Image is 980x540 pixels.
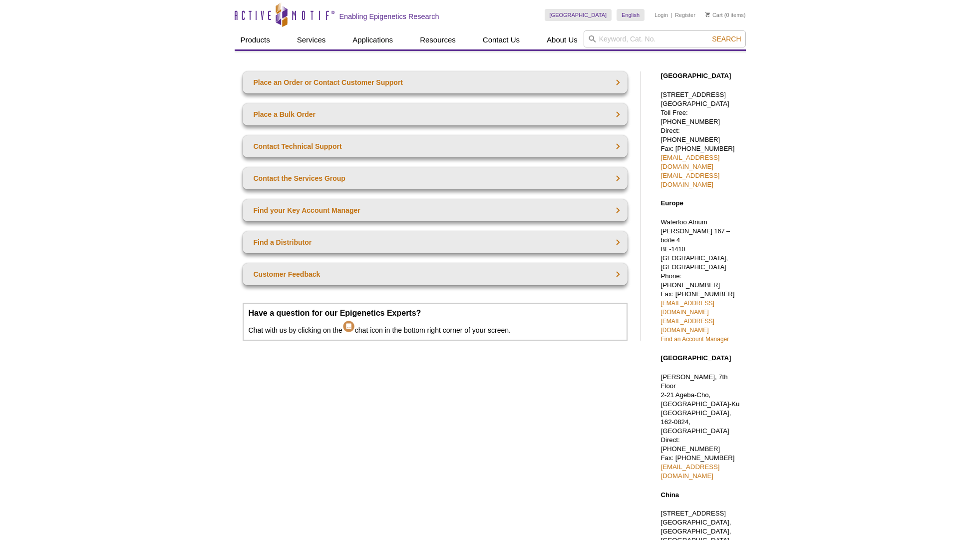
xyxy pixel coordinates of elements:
a: [EMAIL_ADDRESS][DOMAIN_NAME] [661,172,720,188]
a: About Us [541,30,584,49]
li: (0 items) [705,9,746,21]
a: Find a Distributor [243,231,628,253]
a: Find an Account Manager [661,336,729,343]
a: Applications [346,30,399,49]
a: Cart [705,11,723,18]
button: Search [709,34,744,43]
img: Intercom Chat [342,318,355,333]
p: [STREET_ADDRESS] [GEOGRAPHIC_DATA] Toll Free: [PHONE_NUMBER] Direct: [PHONE_NUMBER] Fax: [PHONE_N... [661,90,741,189]
span: Search [712,35,741,43]
a: Place an Order or Contact Customer Support [243,71,628,93]
a: [GEOGRAPHIC_DATA] [545,9,612,21]
p: Waterloo Atrium Phone: [PHONE_NUMBER] Fax: [PHONE_NUMBER] [661,218,741,344]
a: [EMAIL_ADDRESS][DOMAIN_NAME] [661,154,720,170]
a: Resources [414,30,462,49]
strong: [GEOGRAPHIC_DATA] [661,72,731,79]
a: Products [235,30,276,49]
p: Chat with us by clicking on the chat icon in the bottom right corner of your screen. [249,309,622,335]
strong: [GEOGRAPHIC_DATA] [661,354,731,362]
h2: Enabling Epigenetics Research [339,12,439,21]
a: Contact the Services Group [243,167,628,189]
strong: Europe [661,199,683,207]
a: [EMAIL_ADDRESS][DOMAIN_NAME] [661,318,714,334]
a: Login [654,11,668,18]
a: Customer Feedback [243,263,628,285]
a: Find your Key Account Manager [243,199,628,221]
a: Place a Bulk Order [243,103,628,125]
a: Contact Us [477,30,526,49]
a: [EMAIL_ADDRESS][DOMAIN_NAME] [661,463,720,480]
a: Contact Technical Support [243,135,628,157]
input: Keyword, Cat. No. [584,30,746,47]
li: | [671,9,672,21]
strong: Have a question for our Epigenetics Experts? [249,309,421,317]
strong: China [661,491,679,499]
a: Services [291,30,332,49]
a: English [617,9,645,21]
p: [PERSON_NAME], 7th Floor 2-21 Ageba-Cho, [GEOGRAPHIC_DATA]-Ku [GEOGRAPHIC_DATA], 162-0824, [GEOGR... [661,373,741,481]
span: [PERSON_NAME] 167 – boîte 4 BE-1410 [GEOGRAPHIC_DATA], [GEOGRAPHIC_DATA] [661,228,730,271]
img: Your Cart [705,12,710,17]
a: Register [675,11,695,18]
a: [EMAIL_ADDRESS][DOMAIN_NAME] [661,300,714,316]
